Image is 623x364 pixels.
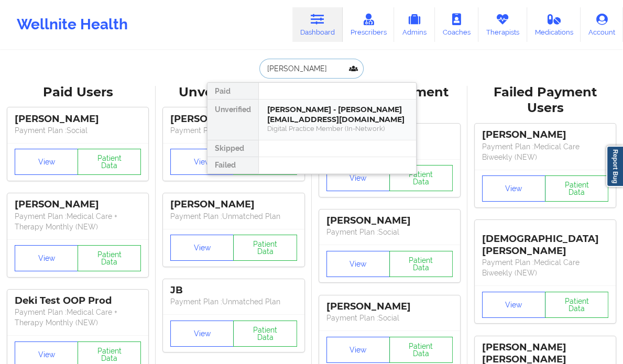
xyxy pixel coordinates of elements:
[170,296,297,307] p: Payment Plan : Unmatched Plan
[78,149,141,175] button: Patient Data
[170,198,297,211] div: [PERSON_NAME]
[527,7,581,42] a: Medications
[326,215,453,227] div: [PERSON_NAME]
[170,113,297,125] div: [PERSON_NAME]
[15,113,141,125] div: [PERSON_NAME]
[170,125,297,136] p: Payment Plan : Unmatched Plan
[170,235,234,261] button: View
[482,292,545,318] button: View
[78,245,141,271] button: Patient Data
[482,175,545,202] button: View
[163,84,304,101] div: Unverified Users
[207,100,258,140] div: Unverified
[207,83,258,100] div: Paid
[15,307,141,328] p: Payment Plan : Medical Care + Therapy Monthly (NEW)
[7,84,148,101] div: Paid Users
[545,175,608,202] button: Patient Data
[292,7,343,42] a: Dashboard
[170,211,297,222] p: Payment Plan : Unmatched Plan
[545,292,608,318] button: Patient Data
[389,337,453,363] button: Patient Data
[478,7,527,42] a: Therapists
[267,105,408,124] div: [PERSON_NAME] - [PERSON_NAME][EMAIL_ADDRESS][DOMAIN_NAME]
[482,225,608,257] div: [DEMOGRAPHIC_DATA][PERSON_NAME]
[233,321,297,347] button: Patient Data
[581,7,623,42] a: Account
[326,313,453,323] p: Payment Plan : Social
[15,125,141,136] p: Payment Plan : Social
[170,284,297,296] div: JB
[394,7,435,42] a: Admins
[326,301,453,313] div: [PERSON_NAME]
[267,124,408,133] div: Digital Practice Member (In-Network)
[326,227,453,237] p: Payment Plan : Social
[170,321,234,347] button: View
[326,165,390,191] button: View
[326,337,390,363] button: View
[435,7,478,42] a: Coaches
[15,149,78,175] button: View
[15,198,141,211] div: [PERSON_NAME]
[233,235,297,261] button: Patient Data
[207,157,258,174] div: Failed
[170,149,234,175] button: View
[15,295,141,307] div: Deki Test OOP Prod
[482,257,608,278] p: Payment Plan : Medical Care Biweekly (NEW)
[343,7,395,42] a: Prescribers
[482,129,608,141] div: [PERSON_NAME]
[482,141,608,162] p: Payment Plan : Medical Care Biweekly (NEW)
[207,140,258,157] div: Skipped
[326,251,390,277] button: View
[475,84,616,117] div: Failed Payment Users
[606,146,623,187] a: Report Bug
[389,165,453,191] button: Patient Data
[15,245,78,271] button: View
[389,251,453,277] button: Patient Data
[15,211,141,232] p: Payment Plan : Medical Care + Therapy Monthly (NEW)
